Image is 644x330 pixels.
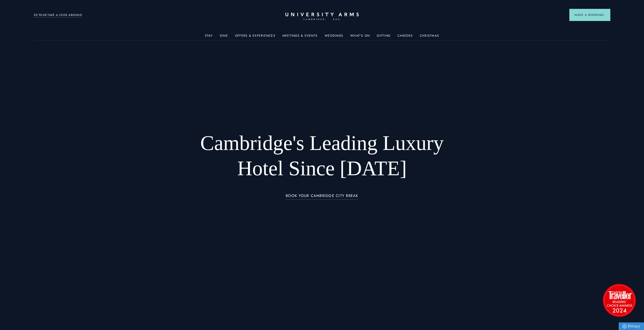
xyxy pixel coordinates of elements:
[600,281,638,319] img: image-2524eff8f0c5d55edbf694693304c4387916dea5-1501x1501-png
[377,34,390,40] a: Gifting
[350,34,370,40] a: What's On
[622,324,627,328] img: Privacy
[282,34,318,40] a: Meetings & Events
[187,130,457,181] h1: Cambridge's Leading Luxury Hotel Since [DATE]
[220,34,228,40] a: Dine
[420,34,439,40] a: Christmas
[574,13,605,17] span: Make a Booking
[619,322,644,330] a: Privacy
[34,13,82,17] a: 3D TOUR:TAKE A LOOK AROUND
[235,34,275,40] a: Offers & Experiences
[285,13,359,20] a: Home
[286,194,358,200] a: BOOK YOUR CAMBRIDGE CITY BREAK
[604,14,605,16] img: Arrow icon
[569,9,610,21] button: Make a BookingArrow icon
[205,34,213,40] a: Stay
[325,34,343,40] a: Weddings
[398,34,413,40] a: Careers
